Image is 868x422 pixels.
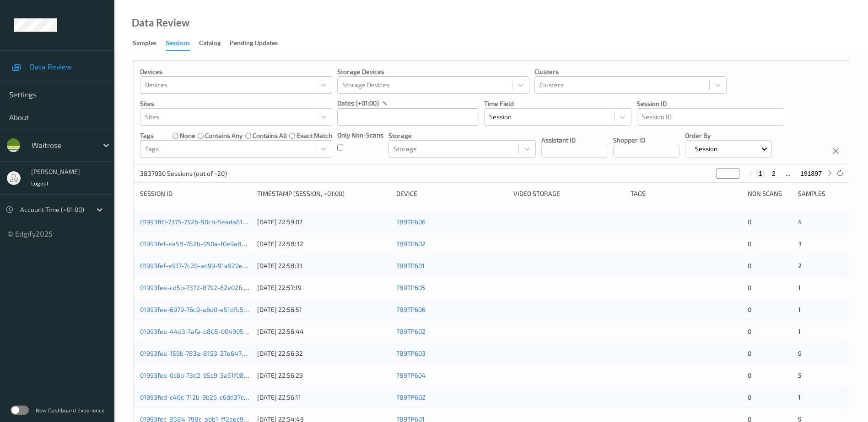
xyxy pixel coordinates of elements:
button: 1 [756,169,765,178]
span: 0 [748,284,751,291]
span: 1 [798,393,801,401]
a: 01993fee-cd5b-7372-8792-62e02fc6992a [140,284,262,291]
div: [DATE] 22:57:19 [257,283,390,292]
div: Data Review [132,18,189,27]
button: 2 [769,169,778,178]
div: Tags [631,189,741,198]
p: Only Non-Scans [337,131,383,140]
label: exact match [297,131,332,140]
div: Samples [798,189,842,198]
p: Storage Devices [337,67,529,76]
span: 0 [748,306,751,313]
span: 0 [748,349,751,357]
p: dates (+01:00) [337,99,379,108]
div: Device [396,189,507,198]
div: [DATE] 22:56:29 [257,371,390,380]
a: 01993ff0-7375-7926-90cb-5eada613ba46 [140,218,261,226]
label: contains any [205,131,243,140]
div: [DATE] 22:59:07 [257,217,390,227]
div: Catalog [199,38,221,50]
a: 789TP602 [396,327,426,335]
div: Non Scans [748,189,792,198]
label: contains all [253,131,287,140]
span: 9 [798,349,802,357]
div: [DATE] 22:56:32 [257,349,390,358]
a: 789TP601 [396,262,425,269]
div: [DATE] 22:56:51 [257,305,390,314]
a: 01993fef-e917-7c20-ad99-91a929ec531d [140,262,259,269]
p: Assistant ID [541,136,608,145]
span: 2 [798,262,802,269]
button: 191897 [798,169,825,178]
p: Session [692,144,721,153]
a: 789TP604 [396,371,426,379]
a: 789TP606 [396,218,426,226]
p: 3837930 Sessions (out of ~20) [140,169,227,178]
span: 1 [798,306,801,313]
p: Sites [140,99,332,108]
span: 0 [748,262,751,269]
a: 789TP602 [396,240,426,248]
div: Samples [133,38,156,50]
a: 789TP602 [396,393,426,401]
span: 1 [798,284,801,291]
div: Session ID [140,189,251,198]
div: Timestamp (Session, +01:00) [257,189,390,198]
span: 0 [748,218,751,226]
a: 01993fee-44d3-7afa-b805-00490534d6e2 [140,327,266,335]
a: 01993fed-c46c-712b-9b26-c6dd37cdc3f1 [140,393,259,401]
span: 1 [798,327,801,335]
div: [DATE] 22:58:31 [257,261,390,270]
p: Order By [685,131,772,140]
a: 01993fef-ea58-782b-950a-f0e9a8d51753 [140,240,262,248]
a: 789TP603 [396,349,426,357]
p: Shopper ID [613,136,680,145]
a: Catalog [199,37,230,50]
p: Storage [388,131,536,140]
div: [DATE] 22:58:32 [257,239,390,248]
p: Time Field [484,99,631,108]
a: 789TP606 [396,306,426,313]
span: 5 [798,371,802,379]
a: Sessions [166,37,199,51]
span: 3 [798,240,802,248]
p: Clusters [534,67,727,76]
span: 0 [748,371,751,379]
label: none [180,131,195,140]
div: Sessions [166,38,190,51]
button: ... [782,169,793,178]
div: [DATE] 22:56:44 [257,327,390,336]
a: 01993fee-0c6b-73d2-95c9-5a51f0896719 [140,371,261,379]
a: 789TP605 [396,284,426,291]
span: 0 [748,327,751,335]
span: 4 [798,218,802,226]
span: 0 [748,393,751,401]
div: Video Storage [513,189,624,198]
a: 01993fee-159b-783a-8153-27e647e8fbce [140,349,262,357]
a: Samples [133,37,166,50]
div: [DATE] 22:56:11 [257,393,390,402]
p: Session ID [637,99,784,108]
a: 01993fee-6079-76c9-a6d0-e51dfb5754c4 [140,306,262,313]
p: Tags [140,131,154,140]
span: 0 [748,240,751,248]
a: Pending Updates [230,37,287,50]
div: Pending Updates [230,38,278,50]
p: Devices [140,67,332,76]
